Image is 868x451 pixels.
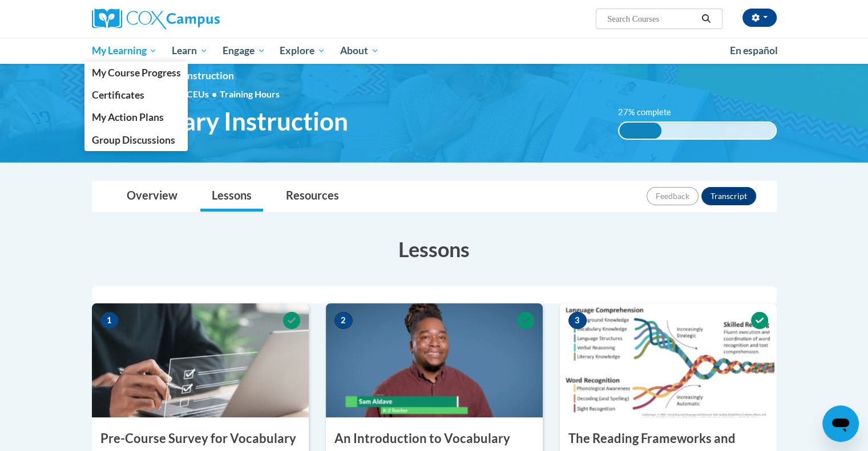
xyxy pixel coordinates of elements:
div: Main menu [75,38,794,64]
img: Cox Campus [92,9,220,29]
a: Cox Campus [92,9,309,29]
h3: Lessons [92,235,777,263]
span: Explore [280,44,325,58]
a: My Action Plans [84,106,188,128]
img: Course Image [560,303,777,417]
button: Account Settings [742,9,777,27]
div: 27% complete [619,123,661,139]
button: Transcript [701,187,756,205]
span: Vocabulary Instruction [92,106,348,136]
span: Certificates [91,89,144,101]
a: About [333,38,386,64]
span: Training Hours [220,88,280,99]
iframe: Button to launch messaging window [822,405,859,442]
input: Search Courses [606,12,697,26]
button: Feedback [647,187,699,205]
a: Overview [115,181,189,212]
button: Search [697,12,714,26]
label: 27% complete [618,106,684,119]
a: Resources [274,181,350,212]
a: Group Discussions [84,129,188,151]
span: 3 [568,312,587,329]
img: Course Image [326,303,543,417]
span: Group Discussions [91,134,175,146]
a: Engage [215,38,273,64]
a: Certificates [84,84,188,106]
span: En español [730,44,778,56]
span: 1 [100,312,119,329]
img: Course Image [92,303,309,417]
a: Learn [164,38,215,64]
a: Lessons [200,181,263,212]
span: My Action Plans [91,111,163,123]
span: My Learning [91,44,157,58]
span: About [340,44,379,58]
span: Engage [223,44,265,58]
span: 2 [334,312,353,329]
a: My Course Progress [84,62,188,84]
span: My Course Progress [91,67,180,79]
span: 0.40 CEUs [167,88,220,100]
a: En español [722,39,785,63]
a: My Learning [84,38,165,64]
span: Learn [172,44,208,58]
a: Explore [272,38,333,64]
span: • [212,88,217,99]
